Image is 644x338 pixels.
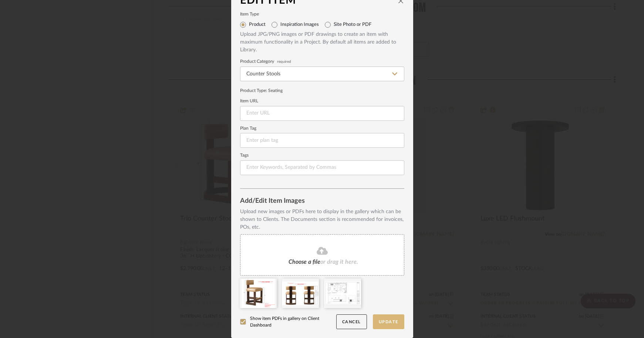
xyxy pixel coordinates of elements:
[266,88,283,93] span: : Seating
[334,22,371,28] label: Site Photo or PDF
[336,314,367,330] button: Cancel
[240,154,404,157] label: Tags
[277,60,291,63] span: required
[240,106,404,121] input: Enter URL
[240,127,404,130] label: Plan Tag
[240,13,404,16] label: Item Type
[240,99,404,103] label: Item URL
[240,160,404,175] input: Enter Keywords, Separated by Commas
[240,315,336,328] label: Show item PDFs in gallery on Client Dashboard
[240,66,404,81] input: Type a category to search and select
[240,133,404,148] input: Enter plan tag
[240,31,404,54] div: Upload JPG/PNG images or PDF drawings to create an item with maximum functionality in a Project. ...
[249,22,266,28] label: Product
[320,259,358,265] span: or drag it here.
[240,208,404,231] div: Upload new images or PDFs here to display in the gallery which can be shown to Clients. The Docum...
[240,60,404,64] label: Product Category
[289,259,320,265] span: Choose a file
[240,87,404,94] div: Product Type
[280,22,319,28] label: Inspiration Images
[240,198,404,205] div: Add/Edit Item Images
[240,19,404,31] mat-radio-group: Select item type
[373,314,404,330] button: Update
